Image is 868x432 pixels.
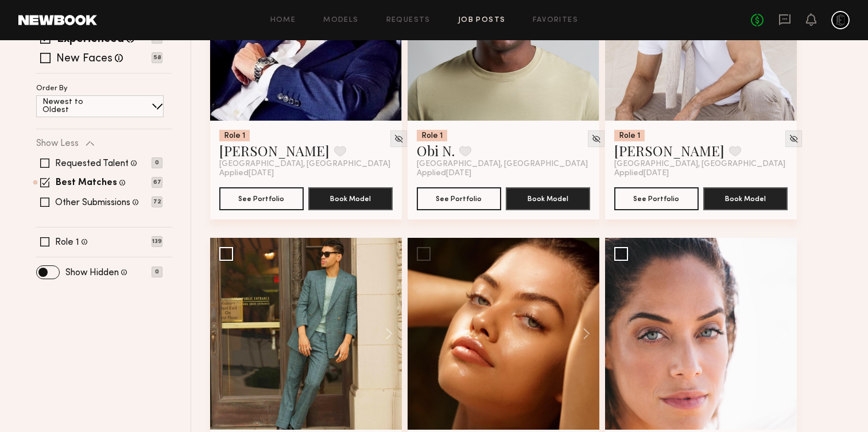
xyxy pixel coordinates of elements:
[219,187,304,210] button: See Portfolio
[614,130,645,141] div: Role 1
[55,159,129,168] label: Requested Talent
[386,17,431,24] a: Requests
[55,198,130,207] label: Other Submissions
[219,160,390,169] span: [GEOGRAPHIC_DATA], [GEOGRAPHIC_DATA]
[152,196,162,207] p: 72
[152,177,162,188] p: 67
[458,17,506,24] a: Job Posts
[219,169,393,178] div: Applied [DATE]
[270,17,296,24] a: Home
[36,85,68,92] p: Order By
[614,187,699,210] button: See Portfolio
[55,238,79,247] label: Role 1
[152,236,162,247] p: 139
[417,141,455,160] a: Obi N.
[42,98,111,114] p: Newest to Oldest
[152,267,162,277] p: 0
[56,53,113,65] label: New Faces
[614,169,788,178] div: Applied [DATE]
[703,193,788,203] a: Book Model
[36,139,79,148] p: Show Less
[323,17,358,24] a: Models
[152,52,162,63] p: 58
[506,193,590,203] a: Book Model
[614,160,785,169] span: [GEOGRAPHIC_DATA], [GEOGRAPHIC_DATA]
[591,134,601,144] img: Unhide Model
[506,187,590,210] button: Book Model
[533,17,578,24] a: Favorites
[417,130,447,141] div: Role 1
[614,141,724,160] a: [PERSON_NAME]
[308,187,393,210] button: Book Model
[219,130,250,141] div: Role 1
[703,187,788,210] button: Book Model
[417,187,501,210] button: See Portfolio
[56,179,117,188] label: Best Matches
[417,160,588,169] span: [GEOGRAPHIC_DATA], [GEOGRAPHIC_DATA]
[308,193,393,203] a: Book Model
[152,157,162,168] p: 0
[219,141,330,160] a: [PERSON_NAME]
[417,169,590,178] div: Applied [DATE]
[394,134,404,144] img: Unhide Model
[789,134,799,144] img: Unhide Model
[65,268,119,277] label: Show Hidden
